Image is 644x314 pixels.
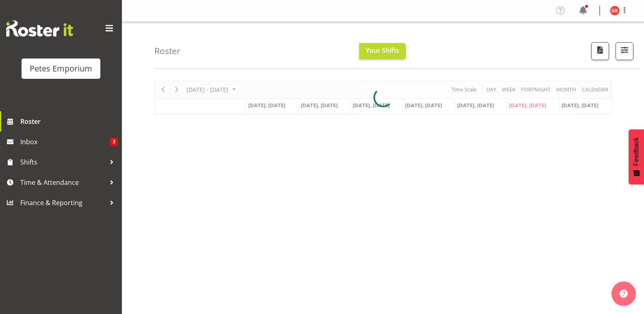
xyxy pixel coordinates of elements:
[20,176,106,188] span: Time & Attendance
[610,6,620,15] img: gillian-byford11184.jpg
[20,115,118,128] span: Roster
[591,42,609,60] button: Download a PDF of the roster according to the set date range.
[154,46,180,56] h4: Roster
[20,156,106,168] span: Shifts
[20,136,110,148] span: Inbox
[633,137,640,166] span: Feedback
[616,42,633,60] button: Filter Shifts
[620,290,628,298] img: help-xxl-2.png
[629,129,644,184] button: Feedback - Show survey
[6,20,73,37] img: Rosterit website logo
[110,138,118,146] span: 3
[30,63,92,75] div: Petes Emporium
[366,46,399,55] span: Your Shifts
[359,43,406,59] button: Your Shifts
[20,197,106,209] span: Finance & Reporting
